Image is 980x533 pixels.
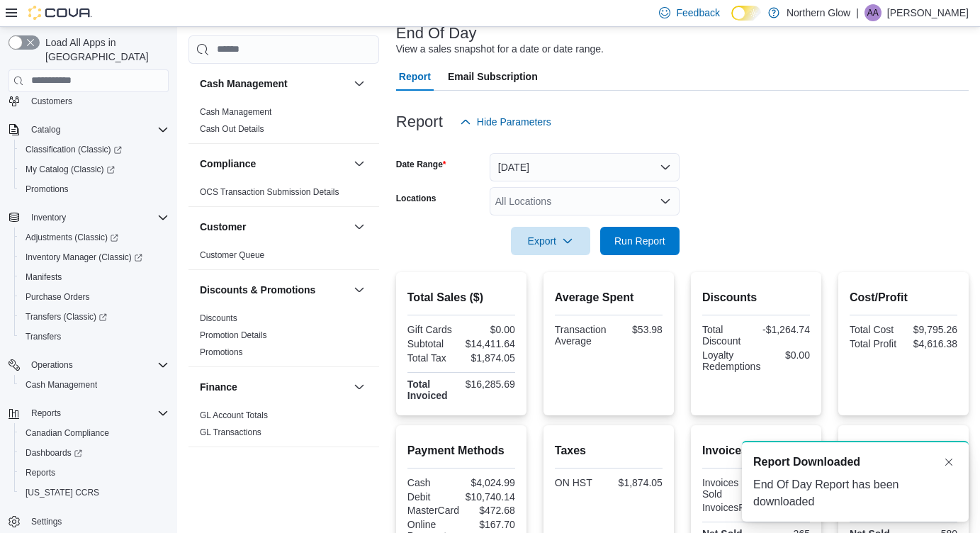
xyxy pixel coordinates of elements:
button: Customer [200,220,348,234]
span: Transfers (Classic) [26,311,107,322]
button: Inventory [200,460,348,474]
h2: Discounts [702,289,810,306]
span: Export [519,227,582,255]
span: Transfers [20,328,169,345]
span: AA [867,4,879,21]
div: Total Cost [850,324,901,335]
button: Customers [3,91,174,111]
span: Cash Management [26,379,97,391]
h3: Discounts & Promotions [200,283,315,297]
a: Transfers (Classic) [20,308,113,325]
span: Operations [26,357,169,374]
a: Classification (Classic) [20,141,128,158]
strong: Total Invoiced [407,378,448,401]
span: Adjustments (Classic) [26,232,118,243]
a: Transfers (Classic) [14,307,174,327]
a: Classification (Classic) [14,140,174,159]
a: Dashboards [14,443,174,463]
a: [US_STATE] CCRS [20,484,105,501]
button: Promotions [14,179,174,199]
span: Inventory [26,209,169,226]
a: Transfers [20,328,67,345]
span: Settings [31,516,62,527]
img: Cova [28,6,92,20]
label: Date Range [396,159,446,170]
button: Cash Management [351,75,368,92]
h3: Finance [200,380,237,394]
button: Export [511,227,590,255]
div: $0.00 [766,349,810,361]
span: Settings [26,512,169,530]
span: Purchase Orders [20,288,169,305]
span: Purchase Orders [26,291,90,303]
a: Discounts [200,313,237,323]
span: Canadian Compliance [20,425,169,442]
input: Dark Mode [731,6,761,21]
button: Purchase Orders [14,287,174,307]
div: Total Profit [850,338,901,349]
span: Customers [31,96,72,107]
span: Dashboards [20,444,169,461]
div: Cash Management [188,103,379,143]
div: $4,616.38 [906,338,957,349]
h2: Taxes [555,442,663,459]
span: Hide Parameters [477,115,551,129]
div: Total Discount [702,324,753,347]
a: Adjustments (Classic) [14,228,174,247]
h3: End Of Day [396,25,477,42]
span: Dashboards [26,447,82,459]
span: Reports [20,464,169,481]
span: Reports [26,467,55,478]
div: Gift Cards [407,324,458,335]
button: Transfers [14,327,174,347]
button: Catalog [3,120,174,140]
div: Transaction Average [555,324,607,347]
div: Finance [188,407,379,447]
button: Dismiss toast [940,454,957,471]
span: Customers [26,92,169,110]
div: End Of Day Report has been downloaded [753,476,957,510]
a: Dashboards [20,444,88,461]
a: Manifests [20,269,67,286]
div: Subtotal [407,338,458,349]
span: Adjustments (Classic) [20,229,169,246]
a: Customers [26,93,78,110]
span: Reports [31,408,61,419]
div: $1,874.05 [464,352,515,364]
div: $9,795.26 [906,324,957,335]
a: My Catalog (Classic) [14,159,174,179]
a: Promotions [200,347,243,357]
button: Reports [14,463,174,483]
button: Hide Parameters [454,108,557,136]
p: | [856,4,859,21]
div: $10,740.14 [464,491,515,503]
button: Manifests [14,267,174,287]
div: ON HST [555,477,606,488]
div: $1,874.05 [612,477,663,488]
a: My Catalog (Classic) [20,161,120,178]
span: Manifests [26,271,62,283]
h3: Compliance [200,157,256,171]
div: $4,024.99 [464,477,515,488]
button: Reports [26,405,67,422]
a: Adjustments (Classic) [20,229,124,246]
a: OCS Transaction Submission Details [200,187,339,197]
a: Reports [20,464,61,481]
div: $53.98 [612,324,662,335]
div: $167.70 [464,519,515,530]
h2: Payment Methods [407,442,515,459]
span: Cash Management [20,376,169,393]
span: Email Subscription [448,62,538,91]
span: [US_STATE] CCRS [26,487,99,498]
div: $16,285.69 [464,378,515,390]
h3: Customer [200,220,246,234]
div: $0.00 [464,324,515,335]
div: $14,411.64 [464,338,515,349]
div: Notification [753,454,957,471]
h3: Inventory [200,460,244,474]
div: Compliance [188,184,379,206]
span: Catalog [31,124,60,135]
div: Customer [188,247,379,269]
span: Transfers [26,331,61,342]
button: Settings [3,511,174,532]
